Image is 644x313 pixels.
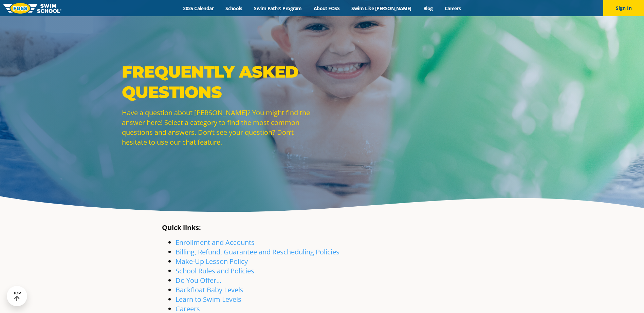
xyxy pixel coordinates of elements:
img: FOSS Swim School Logo [3,3,61,14]
div: TOP [13,291,21,301]
a: Enrollment and Accounts [176,238,255,247]
a: Billing, Refund, Guarantee and Rescheduling Policies [176,247,339,256]
a: Schools [220,5,248,12]
a: Make-Up Lesson Policy [176,257,248,266]
a: Backfloat Baby Levels [176,285,243,294]
a: Blog [417,5,439,12]
p: Have a question about [PERSON_NAME]? You might find the answer here! Select a category to find th... [122,108,319,147]
a: About FOSS [308,5,346,12]
a: Careers [439,5,467,12]
p: Frequently Asked Questions [122,62,319,102]
a: Learn to Swim Levels [176,295,241,304]
a: Do You Offer… [176,276,222,285]
a: Swim Like [PERSON_NAME] [346,5,418,12]
strong: Quick links: [162,223,201,232]
a: 2025 Calendar [177,5,220,12]
a: Swim Path® Program [248,5,308,12]
a: School Rules and Policies [176,266,254,275]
